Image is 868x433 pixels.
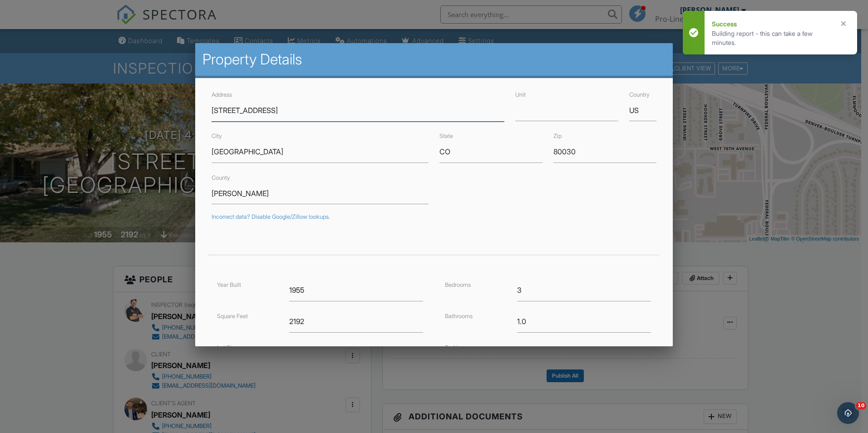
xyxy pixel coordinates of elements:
label: Address [212,91,232,98]
label: Bedrooms [445,281,471,288]
h2: Property Details [202,50,666,69]
label: Zip [553,133,562,140]
label: Unit [515,91,526,98]
label: Bathrooms [445,313,473,320]
iframe: Intercom live chat [837,402,859,424]
label: Lot Size [217,344,237,351]
label: Year Built [217,281,241,288]
label: State [439,133,453,140]
label: Country [629,91,650,98]
label: Square Feet [217,313,248,320]
span: 10 [856,402,866,409]
label: Parking [445,344,464,351]
label: City [212,133,222,140]
label: County [212,174,230,181]
div: Incorrect data? Disable Google/Zillow lookups. [212,214,656,221]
